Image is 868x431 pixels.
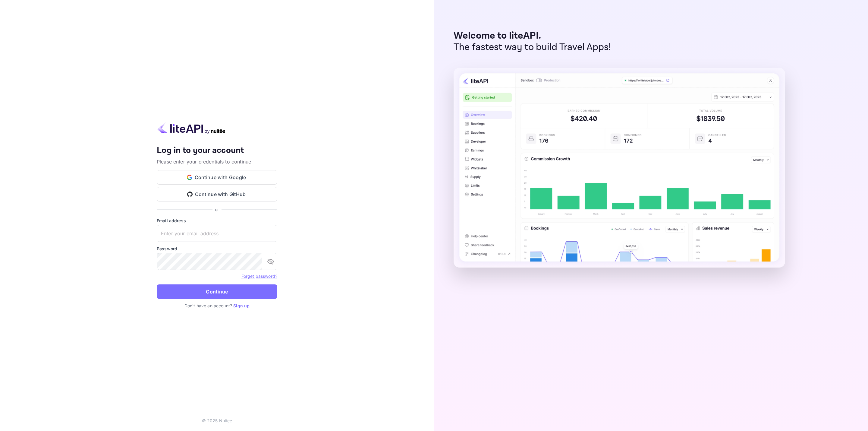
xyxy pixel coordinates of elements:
[157,145,277,156] h4: Log in to your account
[202,417,232,424] p: © 2025 Nuitee
[157,246,277,252] label: Password
[241,274,277,279] a: Forget password?
[157,225,277,242] input: Enter your email address
[157,217,277,224] label: Email address
[215,206,219,213] p: or
[241,273,277,279] a: Forget password?
[157,303,277,309] p: Don't have an account?
[157,284,277,299] button: Continue
[157,187,277,201] button: Continue with GitHub
[233,303,250,308] a: Sign up
[454,42,611,53] p: The fastest way to build Travel Apps!
[265,255,277,268] button: toggle password visibility
[157,170,277,185] button: Continue with Google
[157,122,226,134] img: liteapi
[157,158,277,165] p: Please enter your credentials to continue
[454,30,611,42] p: Welcome to liteAPI.
[454,68,785,268] img: liteAPI Dashboard Preview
